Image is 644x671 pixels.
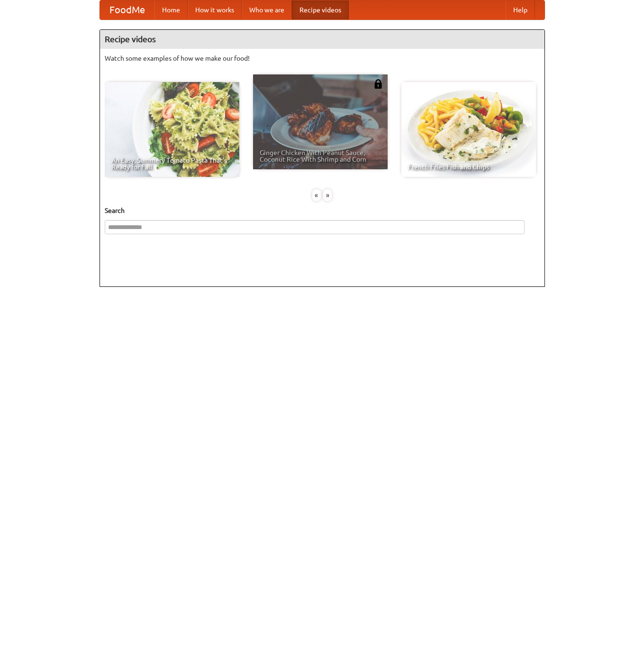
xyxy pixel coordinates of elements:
div: « [312,189,321,201]
a: Recipe videos [292,0,349,19]
span: An Easy, Summery Tomato Pasta That's Ready for Fall [111,157,233,170]
a: FoodMe [100,0,154,19]
a: Home [154,0,188,19]
img: 483408.png [373,79,383,89]
p: Watch some examples of how we make our food! [105,54,540,63]
h4: Recipe videos [100,30,544,49]
div: » [323,189,332,201]
a: An Easy, Summery Tomato Pasta That's Ready for Fall [105,82,239,177]
a: How it works [188,0,242,19]
h5: Search [105,206,540,215]
a: French Fries Fish and Chips [401,82,536,177]
span: French Fries Fish and Chips [408,164,529,170]
a: Help [506,0,535,19]
a: Who we are [242,0,292,19]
